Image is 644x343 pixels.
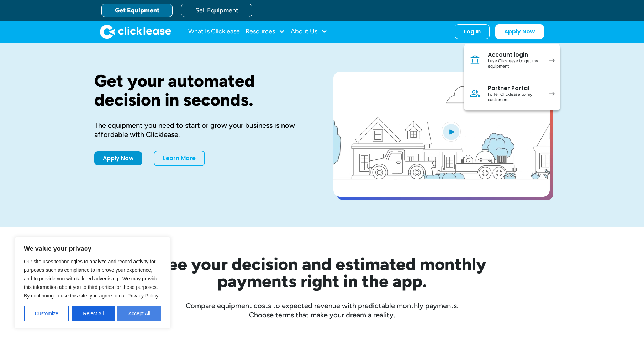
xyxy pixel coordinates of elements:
[72,306,115,321] button: Reject All
[123,255,521,290] h2: See your decision and estimated monthly payments right in the app.
[181,4,252,17] a: Sell Equipment
[24,244,161,253] p: We value your privacy
[291,25,327,39] div: About Us
[469,88,481,99] img: Person icon
[94,121,311,139] div: The equipment you need to start or grow your business is now affordable with Clicklease.
[94,301,550,320] div: Compare equipment costs to expected revenue with predictable monthly payments. Choose terms that ...
[464,44,560,77] a: Account loginI use Clicklease to get my equipment
[101,4,173,17] a: Get Equipment
[442,122,461,142] img: Blue play button logo on a light blue circular background
[188,25,240,39] a: What Is Clicklease
[488,85,542,92] div: Partner Portal
[464,44,560,110] nav: Log In
[495,24,544,39] a: Apply Now
[488,92,542,103] div: I offer Clicklease to my customers.
[464,28,481,35] div: Log In
[94,151,142,165] a: Apply Now
[488,58,542,69] div: I use Clicklease to get my equipment
[154,151,205,166] a: Learn More
[549,92,555,96] img: arrow
[94,72,311,109] h1: Get your automated decision in seconds.
[100,25,171,39] img: Clicklease logo
[549,58,555,62] img: arrow
[14,237,171,329] div: We value your privacy
[488,51,542,58] div: Account login
[246,25,285,39] div: Resources
[117,306,161,321] button: Accept All
[24,306,69,321] button: Customize
[464,77,560,110] a: Partner PortalI offer Clicklease to my customers.
[333,72,550,197] a: open lightbox
[24,259,159,299] span: Our site uses technologies to analyze and record activity for purposes such as compliance to impr...
[469,54,481,66] img: Bank icon
[100,25,171,39] a: home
